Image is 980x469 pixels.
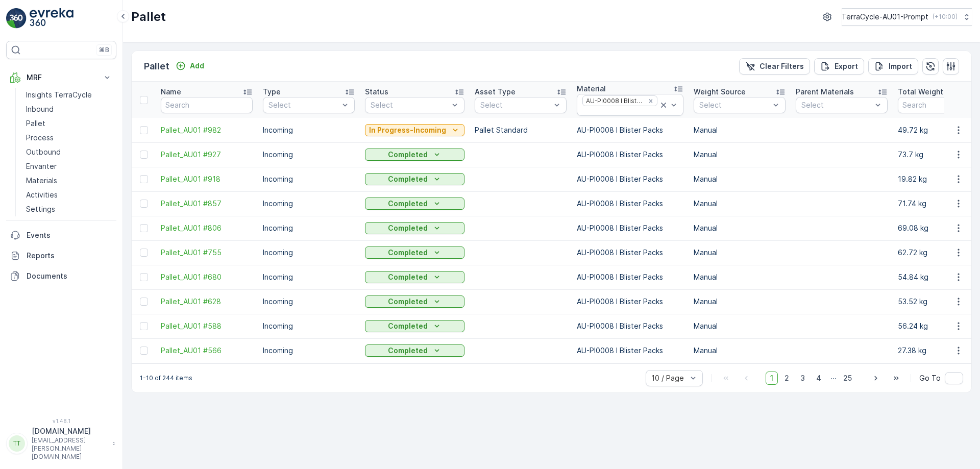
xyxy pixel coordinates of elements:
td: Incoming [258,240,360,265]
a: Pallet_AU01 #566 [161,345,253,356]
input: Search [161,97,253,113]
td: AU-PI0008 I Blister Packs [572,265,689,289]
a: Envanter [22,159,116,174]
div: Toggle Row Selected [140,175,148,183]
a: Pallet_AU01 #680 [161,272,253,282]
p: Name [161,87,181,97]
div: Toggle Row Selected [140,298,148,306]
p: Documents [27,271,112,281]
td: AU-PI0008 I Blister Packs [572,191,689,216]
p: Type [263,87,281,97]
span: 4 [812,372,826,385]
a: Pallet_AU01 #628 [161,297,253,307]
a: Outbound [22,145,116,159]
td: Incoming [258,314,360,338]
p: In Progress-Incoming [369,125,446,135]
td: Manual [689,118,791,142]
span: 1 [766,372,778,385]
div: Toggle Row Selected [140,249,148,257]
td: Manual [689,338,791,363]
td: AU-PI0008 I Blister Packs [572,338,689,363]
p: ( +10:00 ) [933,13,958,21]
p: Pallet [26,118,45,129]
p: Process [26,133,54,143]
a: Pallet_AU01 #927 [161,150,253,160]
button: Add [171,60,208,72]
a: Documents [6,266,116,286]
td: Manual [689,142,791,167]
button: Completed [365,222,464,234]
p: Asset Type [475,87,516,97]
td: Manual [689,314,791,338]
button: Completed [365,198,464,210]
button: Completed [365,344,464,357]
td: AU-PI0008 I Blister Packs [572,167,689,191]
p: ... [830,372,837,385]
td: Incoming [258,289,360,314]
div: Toggle Row Selected [140,347,148,355]
td: Manual [689,265,791,289]
a: Inbound [22,102,116,116]
span: Pallet_AU01 #806 [161,223,253,233]
a: Settings [22,202,116,216]
a: Pallet_AU01 #982 [161,125,253,135]
a: Pallet_AU01 #588 [161,321,253,331]
td: Incoming [258,167,360,191]
p: Outbound [26,147,61,157]
div: Remove AU-PI0008 I Blister Packs [645,97,656,105]
p: Completed [388,174,428,184]
p: Pallet [131,9,166,25]
p: Materials [26,176,57,186]
div: TT [9,435,25,452]
p: Clear Filters [759,61,804,71]
a: Pallet_AU01 #918 [161,174,253,184]
td: Incoming [258,265,360,289]
p: [EMAIL_ADDRESS][PERSON_NAME][DOMAIN_NAME] [32,436,107,461]
p: Material [577,84,606,94]
p: Pallet [144,59,169,73]
button: Clear Filters [739,58,810,75]
div: Toggle Row Selected [140,322,148,330]
p: Select [371,100,449,110]
td: Pallet Standard [470,118,572,142]
p: Export [835,61,858,71]
div: Toggle Row Selected [140,224,148,232]
p: Completed [388,199,428,209]
p: Completed [388,248,428,258]
td: Manual [689,216,791,240]
p: Completed [388,345,428,356]
img: logo [6,8,27,29]
span: Go To [919,373,941,383]
a: Reports [6,245,116,266]
p: Select [801,100,872,110]
a: Pallet_AU01 #755 [161,248,253,258]
p: Completed [388,150,428,160]
span: 3 [796,372,810,385]
div: AU-PI0008 I Blister Packs [583,96,644,106]
p: Inbound [26,104,54,114]
p: MRF [27,72,96,83]
p: Completed [388,321,428,331]
td: AU-PI0008 I Blister Packs [572,216,689,240]
p: 1-10 of 244 items [140,374,192,382]
p: Select [268,100,339,110]
p: Add [190,61,204,71]
button: Completed [365,271,464,283]
img: logo_light-DOdMpM7g.png [30,8,73,29]
a: Materials [22,174,116,188]
td: Incoming [258,216,360,240]
button: Import [868,58,918,75]
td: AU-PI0008 I Blister Packs [572,314,689,338]
td: Manual [689,240,791,265]
p: Completed [388,272,428,282]
a: Activities [22,188,116,202]
a: Events [6,225,116,245]
td: AU-PI0008 I Blister Packs [572,289,689,314]
td: Manual [689,289,791,314]
button: Export [814,58,864,75]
